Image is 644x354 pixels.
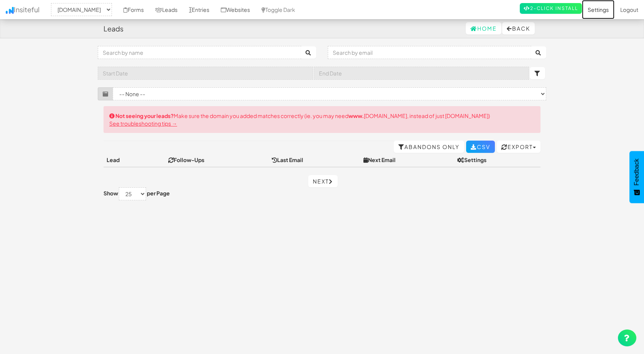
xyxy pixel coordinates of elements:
[165,153,268,167] th: Follow-Ups
[466,141,495,153] a: CSV
[633,159,640,185] span: Feedback
[348,112,364,119] strong: www.
[115,112,174,119] strong: Not seeing your leads?
[629,151,644,203] button: Feedback - Show survey
[98,46,301,59] input: Search by name
[103,106,540,133] div: Make sure the domain you added matches correctly (ie. you may need [DOMAIN_NAME], instead of just...
[520,3,582,14] a: 2-Click Install
[109,120,177,127] a: See troubleshooting tips →
[98,67,313,80] input: Start Date
[308,175,338,187] a: Next
[147,189,170,197] label: per Page
[502,22,535,34] button: Back
[103,25,123,33] h4: Leads
[269,153,361,167] th: Last Email
[360,153,454,167] th: Next Email
[6,7,14,14] img: icon.png
[394,141,464,153] a: Abandons Only
[497,141,540,153] button: Export
[454,153,540,167] th: Settings
[314,67,529,80] input: End Date
[103,153,150,167] th: Lead
[103,189,118,197] label: Show
[328,46,531,59] input: Search by email
[466,22,501,34] a: Home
